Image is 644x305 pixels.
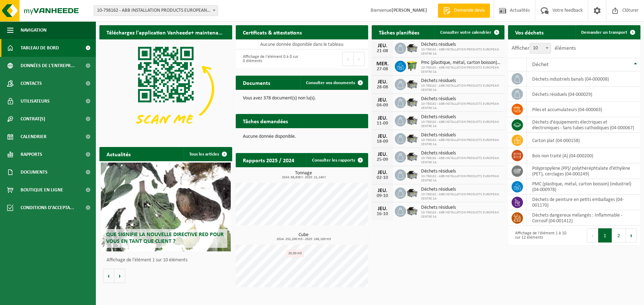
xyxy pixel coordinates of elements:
div: JEU. [375,79,389,85]
span: Consulter votre calendrier [440,30,491,35]
td: PMC (plastique, métal, carton boisson) (industriel) (04-000978) [527,179,641,195]
span: 10 [530,43,551,53]
td: déchets dangereux mélangés : Inflammable - Corrosif (04-001412) [527,210,641,226]
h2: Documents [236,76,277,89]
div: JEU. [375,188,389,194]
span: Contrat(s) [21,110,45,128]
img: WB-5000-GAL-GY-01 [406,186,418,198]
div: 11-09 [375,121,389,126]
div: 18-09 [375,139,389,144]
div: JEU. [375,170,389,175]
button: Next [354,52,365,66]
span: Données de l'entrepr... [21,57,75,75]
p: Aucune donnée disponible. [243,134,361,139]
h2: Vos déchets [508,25,551,39]
h3: Tonnage [239,171,369,179]
a: Consulter vos documents [300,76,367,90]
span: Contacts [21,75,42,92]
td: carton plat (04-000158) [527,133,641,148]
div: JEU. [375,115,389,121]
span: Déchets résiduels [421,151,501,156]
span: 10-798162 - ABB INSTALLATION PRODUCTS EUROPEAN CENTRE SA [421,66,501,74]
h3: Cube [239,233,369,241]
div: Affichage de l'élément 1 à 10 sur 12 éléments [512,228,571,243]
img: WB-5000-GAL-GY-01 [406,114,418,126]
h2: Téléchargez l'application Vanheede+ maintenant! [99,25,232,39]
a: Que signifie la nouvelle directive RED pour vous en tant que client ? [101,163,231,251]
img: WB-5000-GAL-GY-01 [406,78,418,90]
span: Demander un transport [581,30,627,35]
a: Tous les articles [184,147,231,161]
a: Consulter les rapports [306,153,367,167]
td: bois non traité (A) (04-000200) [527,148,641,163]
h2: Actualités [99,147,138,161]
h2: Tâches demandées [236,114,295,128]
div: 25,00 m3 [286,250,304,257]
td: déchets industriels banals (04-000008) [527,71,641,87]
button: Previous [587,228,598,243]
strong: [PERSON_NAME] [392,8,427,13]
div: 21-08 [375,49,389,54]
img: WB-5000-GAL-GY-01 [406,96,418,108]
td: Piles et accumulateurs (04-000063) [527,102,641,117]
span: Tableau de bord [21,39,59,57]
div: 28-08 [375,85,389,90]
span: Que signifie la nouvelle directive RED pour vous en tant que client ? [106,232,224,244]
div: MER. [375,61,389,67]
span: 10-798162 - ABB INSTALLATION PRODUCTS EUROPEAN CENTRE SA [421,102,501,110]
td: polypropylène (PP)/ polythéréphtalate d'éthylène (PET), cerclages (04-000249) [527,163,641,179]
img: WB-5000-GAL-GY-01 [406,42,418,54]
span: Déchet [532,62,549,67]
span: Calendrier [21,128,47,146]
span: 2024: 68,838 t - 2025: 21,140 t [239,176,369,179]
span: 2024: 252,200 m3 - 2025: 166,100 m3 [239,238,369,241]
td: déchets résiduels (04-000029) [527,87,641,102]
button: 2 [612,228,626,243]
span: Déchets résiduels [421,187,501,192]
span: Déchets résiduels [421,96,501,102]
span: Demande devis [452,7,486,14]
span: Pmc (plastique, métal, carton boisson) (industriel) [421,60,501,66]
h2: Tâches planifiées [372,25,426,39]
span: 10-798162 - ABB INSTALLATION PRODUCTS EUROPEAN CENTRE SA [421,84,501,92]
div: JEU. [375,152,389,157]
img: WB-5000-GAL-GY-01 [406,150,418,162]
a: Demander un transport [575,25,640,39]
div: JEU. [375,206,389,212]
span: Déchets résiduels [421,169,501,174]
button: 1 [598,228,612,243]
td: Aucune donnée disponible dans le tableau [236,39,369,49]
div: 27-08 [375,67,389,72]
span: Déchets résiduels [421,132,501,138]
div: Affichage de l'élément 0 à 0 sur 0 éléments [239,51,299,67]
label: Afficher éléments [512,45,576,51]
span: Utilisateurs [21,92,50,110]
h2: Certificats & attestations [236,25,309,39]
img: Download de VHEPlus App [99,39,232,139]
a: Consulter votre calendrier [435,25,504,39]
span: 10-798162 - ABB INSTALLATION PRODUCTS EUROPEAN CENTRE SA - HOUDENG-GOEGNIES [94,5,218,16]
img: WB-5000-GAL-GY-01 [406,205,418,217]
h2: Rapports 2025 / 2024 [236,153,301,167]
span: Déchets résiduels [421,205,501,211]
span: Consulter vos documents [306,81,355,85]
span: 10-798162 - ABB INSTALLATION PRODUCTS EUROPEAN CENTRE SA [421,192,501,201]
div: 16-10 [375,212,389,217]
p: Vous avez 378 document(s) non lu(s). [243,96,361,101]
span: Rapports [21,146,42,163]
span: 10-798162 - ABB INSTALLATION PRODUCTS EUROPEAN CENTRE SA [421,211,501,219]
span: 10-798162 - ABB INSTALLATION PRODUCTS EUROPEAN CENTRE SA [421,174,501,183]
div: JEU. [375,43,389,49]
td: déchets d'équipements électriques et électroniques - Sans tubes cathodiques (04-000067) [527,117,641,133]
img: WB-5000-GAL-GY-01 [406,168,418,180]
div: JEU. [375,134,389,139]
span: Déchets résiduels [421,78,501,84]
span: 10-798162 - ABB INSTALLATION PRODUCTS EUROPEAN CENTRE SA - HOUDENG-GOEGNIES [94,6,218,16]
span: Déchets résiduels [421,42,501,48]
td: déchets de peinture en petits emballages (04-001170) [527,195,641,210]
div: 09-10 [375,194,389,198]
button: Volgende [114,269,125,283]
div: JEU. [375,97,389,103]
span: 10 [530,43,551,54]
span: Boutique en ligne [21,181,63,199]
